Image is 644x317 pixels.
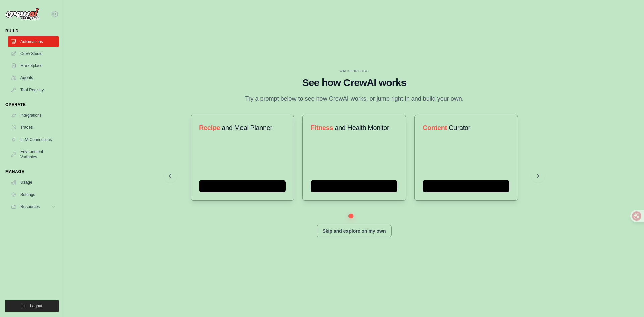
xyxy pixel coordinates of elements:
span: Fitness [311,124,333,131]
span: Resources [20,204,40,209]
h1: See how CrewAI works [169,76,539,89]
a: Automations [8,36,59,47]
span: and Meal Planner [222,124,272,131]
div: Operate [5,102,59,107]
a: Tool Registry [8,85,59,95]
button: Try it now [311,180,397,192]
button: Logout [5,300,59,312]
button: Skip and explore on my own [317,225,391,237]
div: Build [5,28,59,34]
button: Resources [8,201,59,212]
a: Settings [8,189,59,200]
a: Agents [8,72,59,83]
a: Marketplace [8,60,59,71]
div: Manage [5,169,59,174]
a: Environment Variables [8,146,59,162]
span: and Health Monitor [335,124,389,131]
span: Content [423,124,447,131]
p: Try a prompt below to see how CrewAI works, or jump right in and build your own. [241,94,467,104]
span: Curator [449,124,470,131]
img: Logo [5,8,39,20]
div: WALKTHROUGH [169,69,539,74]
a: Usage [8,177,59,188]
a: Integrations [8,110,59,121]
a: Crew Studio [8,48,59,59]
span: Logout [30,303,42,309]
button: Try it now [423,180,509,192]
button: Try it now [199,180,286,192]
a: Traces [8,122,59,133]
a: LLM Connections [8,134,59,145]
span: Recipe [199,124,220,131]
